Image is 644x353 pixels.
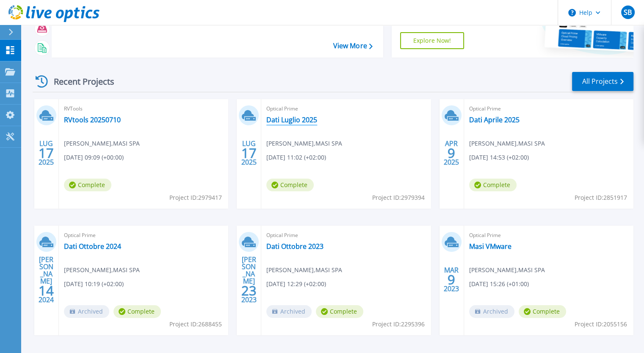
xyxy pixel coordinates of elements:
[39,287,54,294] span: 14
[39,149,54,157] span: 17
[469,104,628,113] span: Optical Prime
[169,193,222,202] span: Project ID: 2979417
[469,153,529,162] span: [DATE] 14:53 (+02:00)
[64,305,109,318] span: Archived
[469,179,517,191] span: Complete
[469,265,545,275] span: [PERSON_NAME] , MASI SPA
[448,149,455,157] span: 9
[241,138,257,168] div: LUG 2025
[443,264,459,295] div: MAR 2023
[372,193,425,202] span: Project ID: 2979394
[266,104,426,113] span: Optical Prime
[64,231,223,240] span: Optical Prime
[241,149,257,157] span: 17
[64,279,124,289] span: [DATE] 10:19 (+02:00)
[241,264,257,295] div: [PERSON_NAME] 2023
[400,32,464,49] a: Explore Now!
[38,138,54,168] div: LUG 2025
[372,320,425,329] span: Project ID: 2295396
[266,116,317,124] a: Dati Luglio 2025
[266,153,326,162] span: [DATE] 11:02 (+02:00)
[266,139,342,148] span: [PERSON_NAME] , MASI SPA
[519,305,566,318] span: Complete
[333,42,372,50] a: View More
[266,305,312,318] span: Archived
[64,116,121,124] a: RVtools 20250710
[266,265,342,275] span: [PERSON_NAME] , MASI SPA
[64,179,111,191] span: Complete
[266,179,314,191] span: Complete
[469,116,520,124] a: Dati Aprile 2025
[64,242,121,251] a: Dati Ottobre 2024
[575,320,627,329] span: Project ID: 2055156
[33,71,126,92] div: Recent Projects
[113,305,161,318] span: Complete
[266,279,326,289] span: [DATE] 12:29 (+02:00)
[572,72,633,91] a: All Projects
[64,104,223,113] span: RVTools
[469,231,628,240] span: Optical Prime
[575,193,627,202] span: Project ID: 2851917
[266,242,323,251] a: Dati Ottobre 2023
[443,138,459,168] div: APR 2025
[448,276,455,283] span: 9
[624,9,632,16] span: SB
[64,265,140,275] span: [PERSON_NAME] , MASI SPA
[241,287,257,294] span: 23
[64,139,140,148] span: [PERSON_NAME] , MASI SPA
[469,305,514,318] span: Archived
[38,264,54,295] div: [PERSON_NAME] 2024
[169,320,222,329] span: Project ID: 2688455
[266,231,426,240] span: Optical Prime
[469,242,511,251] a: Masi VMware
[64,153,124,162] span: [DATE] 09:09 (+00:00)
[316,305,363,318] span: Complete
[469,279,529,289] span: [DATE] 15:26 (+01:00)
[469,139,545,148] span: [PERSON_NAME] , MASI SPA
